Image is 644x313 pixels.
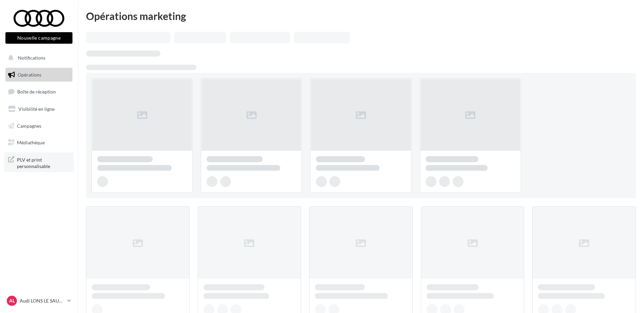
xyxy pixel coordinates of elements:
[4,84,74,99] a: Boîte de réception
[20,297,65,304] p: Audi LONS LE SAUNIER
[4,152,74,172] a: PLV et print personnalisable
[18,72,41,78] span: Opérations
[18,106,55,112] span: Visibilité en ligne
[4,135,74,150] a: Médiathèque
[5,294,72,307] a: AL Audi LONS LE SAUNIER
[86,11,636,21] div: Opérations marketing
[17,123,41,128] span: Campagnes
[17,89,56,95] span: Boîte de réception
[17,155,70,170] span: PLV et print personnalisable
[4,119,74,133] a: Campagnes
[4,102,74,116] a: Visibilité en ligne
[4,51,71,65] button: Notifications
[5,32,72,44] button: Nouvelle campagne
[18,55,45,61] span: Notifications
[4,68,74,82] a: Opérations
[9,297,15,304] span: AL
[17,140,45,145] span: Médiathèque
